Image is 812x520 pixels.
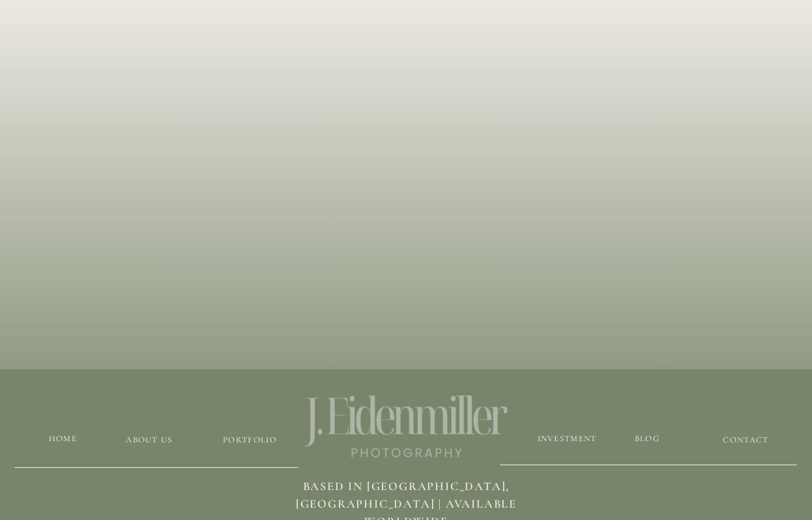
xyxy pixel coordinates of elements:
[536,433,598,445] a: Investment
[715,434,777,446] a: CONTACT
[42,433,83,445] a: HOME
[100,434,199,446] a: about us
[594,433,701,445] a: blog
[211,434,289,446] a: Portfolio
